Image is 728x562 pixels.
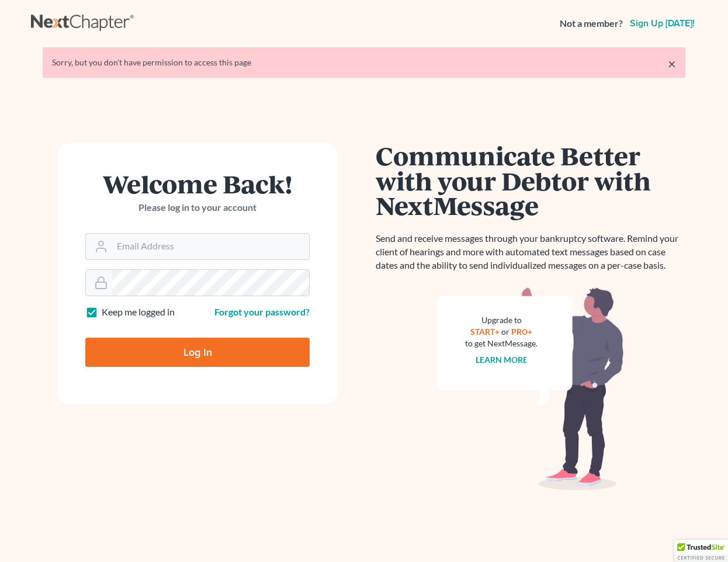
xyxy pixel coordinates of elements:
[85,171,310,196] h1: Welcome Back!
[470,327,500,336] a: START+
[511,327,533,336] a: PRO+
[560,17,623,30] strong: Not a member?
[102,306,175,319] label: Keep me logged in
[628,19,697,28] a: Sign up [DATE]!
[476,355,528,365] a: Learn more
[437,286,624,491] img: nextmessage_bg-59042aed3d76b12b5cd301f8e5b87938c9018125f34e5fa2b7a6b67550977c72.svg
[112,234,309,259] input: Email Address
[214,306,310,317] a: Forgot your password?
[674,540,728,562] div: TrustedSite Certified
[52,57,676,68] div: Sorry, but you don't have permission to access this page
[501,327,509,336] span: or
[85,201,310,214] p: Please log in to your account
[376,232,685,272] p: Send and receive messages through your bankruptcy software. Remind your client of hearings and mo...
[668,57,676,71] a: ×
[376,143,685,218] h1: Communicate Better with your Debtor with NextMessage
[465,314,538,326] div: Upgrade to
[465,338,538,349] div: to get NextMessage.
[85,338,310,367] input: Log In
